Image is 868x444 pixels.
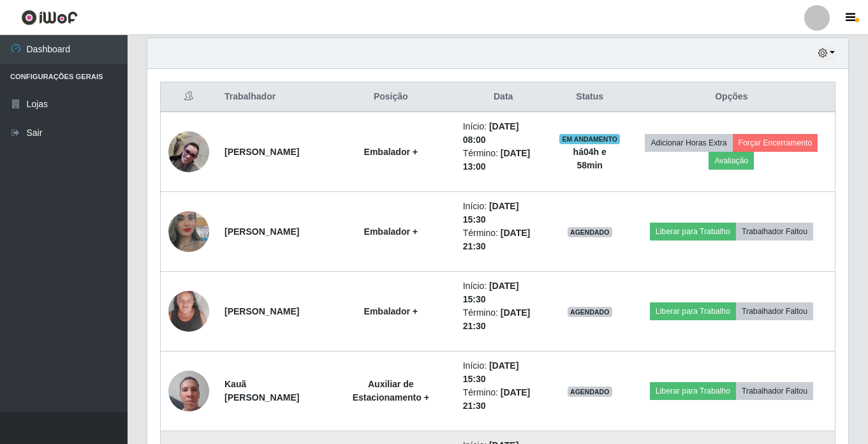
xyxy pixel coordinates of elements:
[463,121,519,145] time: [DATE] 08:00
[733,134,818,152] button: Forçar Encerramento
[224,226,299,237] strong: [PERSON_NAME]
[650,223,736,241] button: Liberar para Trabalho
[736,223,813,241] button: Trabalhador Faltou
[552,82,628,112] th: Status
[224,306,299,316] strong: [PERSON_NAME]
[709,152,754,170] button: Avaliação
[463,360,519,384] time: [DATE] 15:30
[463,281,519,304] time: [DATE] 15:30
[224,379,299,403] strong: Kauã [PERSON_NAME]
[463,200,544,226] li: Início:
[463,201,519,225] time: [DATE] 15:30
[463,226,544,253] li: Término:
[645,134,732,152] button: Adicionar Horas Extra
[568,307,612,317] span: AGENDADO
[736,302,813,320] button: Trabalhador Faltou
[568,387,612,397] span: AGENDADO
[463,279,544,306] li: Início:
[650,382,736,400] button: Liberar para Trabalho
[650,302,736,320] button: Liberar para Trabalho
[21,10,78,26] img: CoreUI Logo
[568,227,612,237] span: AGENDADO
[168,195,209,268] img: 1653531676872.jpeg
[455,82,552,112] th: Data
[559,134,620,144] span: EM ANDAMENTO
[168,284,209,338] img: 1737544290674.jpeg
[364,306,418,316] strong: Embalador +
[224,147,299,157] strong: [PERSON_NAME]
[364,147,418,157] strong: Embalador +
[736,382,813,400] button: Trabalhador Faltou
[463,359,544,386] li: Início:
[463,120,544,147] li: Início:
[168,364,209,418] img: 1751915623822.jpeg
[353,379,429,403] strong: Auxiliar de Estacionamento +
[217,82,327,112] th: Trabalhador
[463,386,544,413] li: Término:
[463,147,544,174] li: Término:
[364,226,418,237] strong: Embalador +
[168,131,209,172] img: 1732812097920.jpeg
[573,147,607,170] strong: há 04 h e 58 min
[463,306,544,333] li: Término:
[628,82,835,112] th: Opções
[327,82,455,112] th: Posição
